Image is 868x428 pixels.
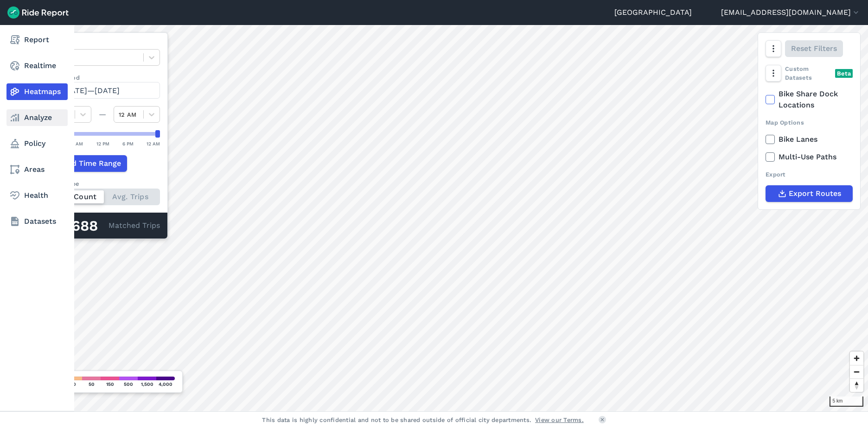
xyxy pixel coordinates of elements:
[122,139,134,148] div: 6 PM
[789,188,841,199] span: Export Routes
[45,220,108,232] div: 241,688
[6,213,68,230] a: Datasets
[721,7,861,18] button: [EMAIL_ADDRESS][DOMAIN_NAME]
[785,40,843,57] button: Reset Filters
[6,83,68,100] a: Heatmaps
[147,139,160,148] div: 12 AM
[71,139,83,148] div: 6 AM
[6,57,68,74] a: Realtime
[850,352,863,365] button: Zoom in
[38,213,167,239] div: Matched Trips
[766,170,853,179] div: Export
[766,134,853,145] label: Bike Lanes
[614,7,692,18] a: [GEOGRAPHIC_DATA]
[766,185,853,202] button: Export Routes
[791,43,837,54] span: Reset Filters
[6,161,68,178] a: Areas
[850,378,863,392] button: Reset bearing to north
[6,187,68,204] a: Health
[766,88,853,111] label: Bike Share Dock Locations
[7,6,69,19] img: Ride Report
[91,109,114,120] div: —
[45,73,160,82] label: Data Period
[766,118,853,127] div: Map Options
[835,69,853,78] div: Beta
[45,40,160,49] label: Data Type
[45,179,160,188] div: Count Type
[830,397,863,407] div: 5 km
[6,109,68,126] a: Analyze
[535,415,584,424] a: View our Terms.
[30,25,868,411] canvas: Map
[6,31,68,48] a: Report
[45,155,127,172] button: Add Time Range
[766,64,853,82] div: Custom Datasets
[45,82,160,99] button: [DATE]—[DATE]
[6,135,68,152] a: Policy
[766,151,853,163] label: Multi-Use Paths
[62,158,121,169] span: Add Time Range
[850,365,863,378] button: Zoom out
[96,139,109,148] div: 12 PM
[62,86,120,95] span: [DATE]—[DATE]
